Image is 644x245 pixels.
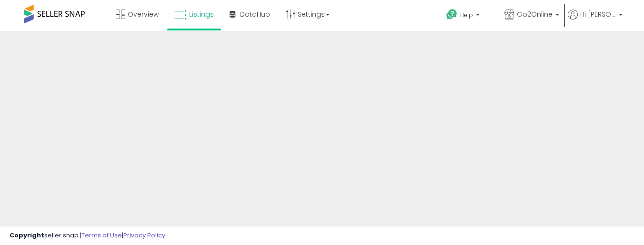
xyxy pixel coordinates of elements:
[240,10,270,19] span: DataHub
[10,231,44,240] strong: Copyright
[189,10,214,19] span: Listings
[517,10,553,19] span: Go2Online
[123,231,165,240] a: Privacy Policy
[128,10,159,19] span: Overview
[460,11,473,19] span: Help
[568,10,623,31] a: Hi [PERSON_NAME]
[580,10,616,19] span: Hi [PERSON_NAME]
[10,231,165,240] div: seller snap | |
[81,231,122,240] a: Terms of Use
[446,9,458,20] i: Get Help
[439,1,496,31] a: Help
